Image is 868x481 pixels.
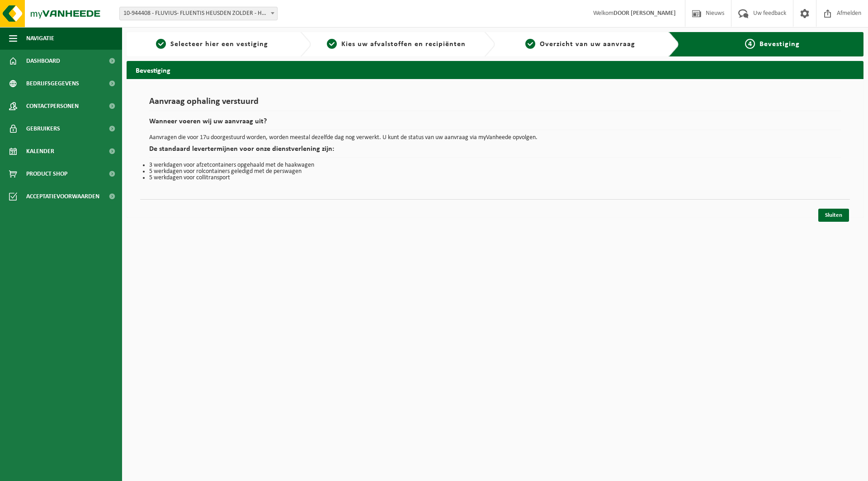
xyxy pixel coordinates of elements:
[149,118,841,130] h2: Wanneer voeren wij uw aanvraag uit?
[26,140,54,163] span: Kalender
[525,39,535,49] span: 3
[26,117,60,140] span: Gebruikers
[120,7,277,20] span: 10-944408 - FLUVIUS- FLUENTIS HEUSDEN ZOLDER - HEUSDEN-ZOLDER
[26,50,60,72] span: Dashboard
[170,41,268,48] span: Selecteer hier een vestiging
[316,39,477,50] a: 2Kies uw afvalstoffen en recipiënten
[156,39,166,49] span: 1
[613,10,676,17] strong: DOOR [PERSON_NAME]
[26,163,67,185] span: Product Shop
[127,61,863,79] h2: Bevestiging
[341,41,466,48] span: Kies uw afvalstoffen en recipiënten
[26,72,79,95] span: Bedrijfsgegevens
[26,95,79,117] span: Contactpersonen
[149,145,841,158] h2: De standaard levertermijnen voor onze dienstverlening zijn:
[818,209,849,222] a: Sluiten
[149,135,841,141] p: Aanvragen die voor 17u doorgestuurd worden, worden meestal dezelfde dag nog verwerkt. U kunt de s...
[745,39,755,49] span: 4
[119,7,278,20] span: 10-944408 - FLUVIUS- FLUENTIS HEUSDEN ZOLDER - HEUSDEN-ZOLDER
[500,39,661,50] a: 3Overzicht van uw aanvraag
[540,41,635,48] span: Overzicht van uw aanvraag
[149,97,841,111] h1: Aanvraag ophaling verstuurd
[149,162,841,168] li: 3 werkdagen voor afzetcontainers opgehaald met de haakwagen
[26,185,99,208] span: Acceptatievoorwaarden
[327,39,337,49] span: 2
[131,39,293,50] a: 1Selecteer hier een vestiging
[26,27,54,50] span: Navigatie
[149,175,841,181] li: 5 werkdagen voor collitransport
[759,41,800,48] span: Bevestiging
[149,168,841,175] li: 5 werkdagen voor rolcontainers geledigd met de perswagen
